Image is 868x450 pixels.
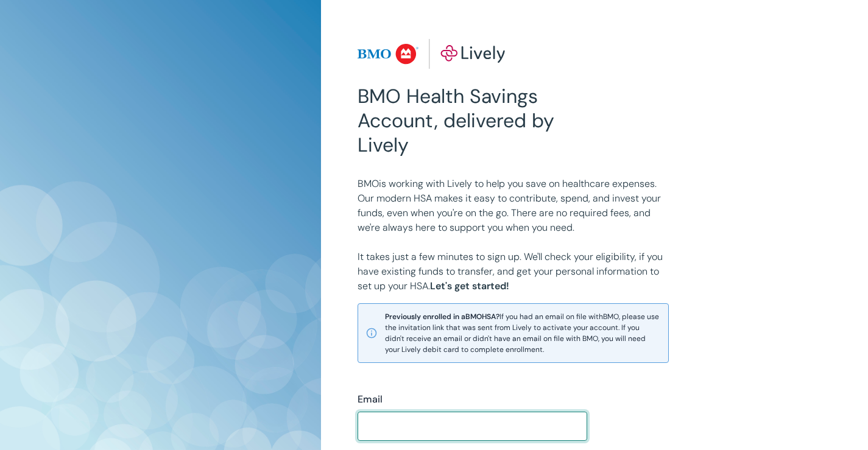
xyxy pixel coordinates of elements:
p: It takes just a few minutes to sign up. We'll check your eligibility, if you have existing funds ... [358,250,669,294]
strong: Previously enrolled in a BMO HSA? [385,312,499,322]
span: If you had an email on file with BMO , please use the invitation link that was sent from Lively t... [385,311,661,355]
p: BMO is working with Lively to help you save on healthcare expenses. Our modern HSA makes it easy ... [358,177,669,235]
label: Email [358,392,383,407]
img: Lively [358,39,505,69]
strong: Let's get started! [430,279,509,292]
h2: BMO Health Savings Account, delivered by Lively [358,84,587,157]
